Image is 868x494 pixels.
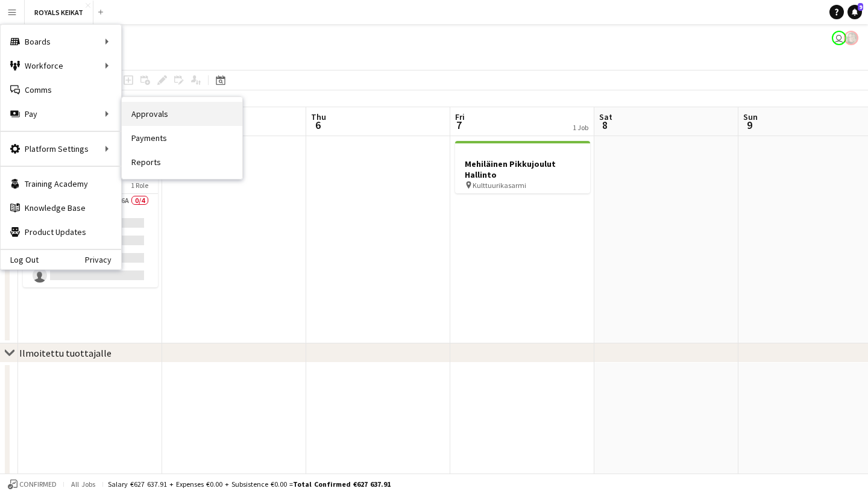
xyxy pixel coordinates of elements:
div: 1 Job [573,123,588,132]
a: Knowledge Base [1,196,121,220]
a: Payments [122,126,242,150]
a: Privacy [85,255,121,264]
app-user-avatar: Pauliina Aalto [844,31,858,45]
span: Thu [311,111,326,122]
span: 7 [453,118,465,132]
div: Workforce [1,54,121,78]
span: 8 [597,118,612,132]
span: 9 [741,118,758,132]
span: Confirmed [19,480,57,489]
span: 6 [309,118,326,132]
h3: Mehiläinen Pikkujoulut Hallinto [455,158,590,180]
div: Pay [1,102,121,126]
div: Platform Settings [1,137,121,161]
a: 9 [848,5,862,19]
span: 9 [858,3,863,11]
button: ROYALS KEIKAT [25,1,93,24]
a: Approvals [122,102,242,126]
div: Salary €627 637.91 + Expenses €0.00 + Subsistence €0.00 = [108,480,391,489]
button: Confirmed [6,478,58,491]
a: Product Updates [1,220,121,244]
app-job-card: Mehiläinen Pikkujoulut Hallinto Kulttuurikasarmi [455,141,590,193]
span: Kulttuurikasarmi [473,181,526,190]
span: Fri [455,111,465,122]
span: All jobs [69,480,98,489]
div: Ilmoitettu tuottajalle [19,347,112,359]
a: Comms [1,78,121,102]
a: Training Academy [1,172,121,196]
a: Log Out [1,255,39,264]
span: Sat [599,111,612,122]
div: Boards [1,30,121,54]
span: Sun [743,111,758,122]
span: 1 Role [131,181,148,190]
app-user-avatar: Johanna Hytönen [832,31,846,45]
span: Total Confirmed €627 637.91 [293,480,391,489]
a: Reports [122,150,242,174]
